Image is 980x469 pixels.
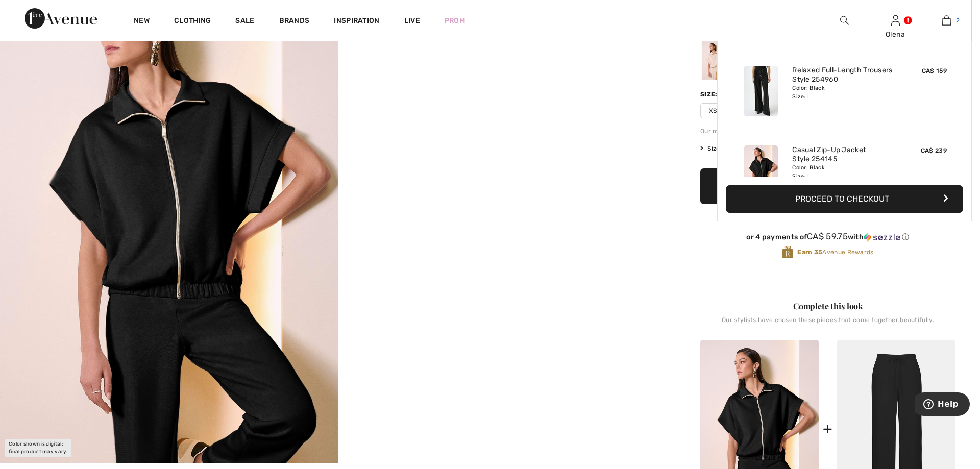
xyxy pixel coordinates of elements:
a: Sale [235,16,254,27]
span: XS [700,103,726,118]
a: New [134,16,150,27]
iframe: Opens a widget where you can find more information [915,392,970,418]
span: Size Guide [700,144,739,153]
div: or 4 payments of with [700,232,955,242]
button: Add to Bag [700,168,955,204]
img: Avenue Rewards [782,245,793,259]
img: Casual Zip-Up Jacket Style 254145 [744,145,778,196]
div: Color: Black Size: L [792,164,893,180]
a: Relaxed Full-Length Trousers Style 254960 [792,66,893,84]
button: Proceed to Checkout [726,185,963,213]
div: Birch [702,41,728,80]
a: 2 [921,14,971,27]
img: Relaxed Full-Length Trousers Style 254960 [744,66,778,116]
a: Live [404,15,420,26]
strong: Earn 35 [797,249,822,256]
a: Brands [279,16,310,27]
span: Inspiration [334,16,379,27]
img: My Info [891,14,900,27]
div: Complete this look [700,300,955,312]
a: Casual Zip-Up Jacket Style 254145 [792,145,893,164]
span: CA$ 239 [921,147,947,154]
div: Our model is 5'9"/175 cm and wears a size 6. [700,127,955,136]
img: 1ère Avenue [24,8,97,29]
div: Size: [700,90,720,99]
div: Our stylists have chosen these pieces that come together beautifully. [700,316,955,332]
span: CA$ 159 [922,67,947,75]
img: Sezzle [864,233,900,242]
div: Olena [870,29,920,40]
span: 2 [956,16,960,25]
span: CA$ 59.75 [807,231,848,241]
a: Sign In [891,15,900,25]
a: Prom [445,15,465,26]
a: Clothing [174,16,211,27]
div: Color: Black Size: L [792,84,893,101]
div: Color shown is digital; final product may vary. [5,439,71,457]
img: search the website [840,14,849,27]
span: Avenue Rewards [797,248,873,257]
div: or 4 payments ofCA$ 59.75withSezzle Click to learn more about Sezzle [700,232,955,245]
div: + [823,417,832,440]
img: My Bag [942,14,951,27]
